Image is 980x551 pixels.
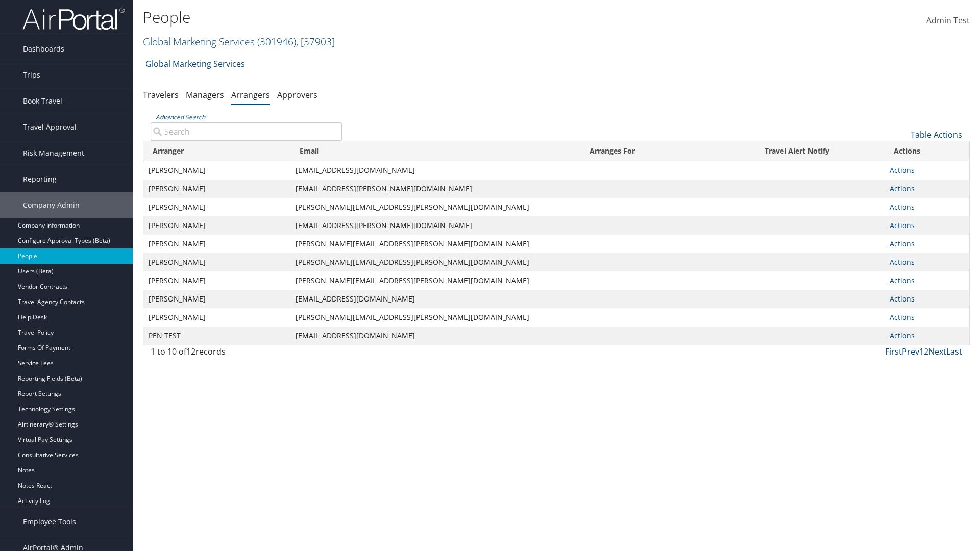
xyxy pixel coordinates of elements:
[143,180,290,198] td: [PERSON_NAME]
[143,327,290,345] td: PEN TEST
[290,308,580,327] td: [PERSON_NAME][EMAIL_ADDRESS][PERSON_NAME][DOMAIN_NAME]
[926,15,970,26] span: Admin Test
[257,35,296,48] span: ( 301946 )
[143,235,290,253] td: [PERSON_NAME]
[924,346,928,357] a: 2
[710,141,885,161] th: Travel Alert Notify: activate to sort column ascending
[926,5,970,37] a: Admin Test
[290,180,580,198] td: [EMAIL_ADDRESS][PERSON_NAME][DOMAIN_NAME]
[23,140,84,166] span: Risk Management
[946,346,962,357] a: Last
[296,35,335,48] span: , [ 37903 ]
[890,294,915,304] a: Actions
[143,290,290,308] td: [PERSON_NAME]
[890,312,915,322] a: Actions
[902,346,919,357] a: Prev
[231,89,270,101] a: Arrangers
[23,166,57,192] span: Reporting
[290,216,580,235] td: [EMAIL_ADDRESS][PERSON_NAME][DOMAIN_NAME]
[290,235,580,253] td: [PERSON_NAME][EMAIL_ADDRESS][PERSON_NAME][DOMAIN_NAME]
[919,346,924,357] a: 1
[290,141,580,161] th: Email: activate to sort column ascending
[23,509,76,535] span: Employee Tools
[143,141,290,161] th: Arranger: activate to sort column descending
[186,89,224,101] a: Managers
[143,161,290,180] td: [PERSON_NAME]
[928,346,946,357] a: Next
[23,36,64,62] span: Dashboards
[143,198,290,216] td: [PERSON_NAME]
[156,113,205,121] a: Advanced Search
[277,89,317,101] a: Approvers
[143,308,290,327] td: [PERSON_NAME]
[885,346,902,357] a: First
[23,88,62,114] span: Book Travel
[890,184,915,193] a: Actions
[143,253,290,271] td: [PERSON_NAME]
[22,7,125,31] img: airportal-logo.png
[890,202,915,212] a: Actions
[23,114,77,140] span: Travel Approval
[290,290,580,308] td: [EMAIL_ADDRESS][DOMAIN_NAME]
[911,129,962,140] a: Table Actions
[290,327,580,345] td: [EMAIL_ADDRESS][DOMAIN_NAME]
[890,331,915,340] a: Actions
[145,54,245,74] a: Global Marketing Services
[290,253,580,271] td: [PERSON_NAME][EMAIL_ADDRESS][PERSON_NAME][DOMAIN_NAME]
[290,198,580,216] td: [PERSON_NAME][EMAIL_ADDRESS][PERSON_NAME][DOMAIN_NAME]
[890,257,915,267] a: Actions
[143,7,694,28] h1: People
[143,35,335,48] a: Global Marketing Services
[186,346,195,357] span: 12
[890,275,915,285] a: Actions
[143,89,179,101] a: Travelers
[143,216,290,235] td: [PERSON_NAME]
[890,239,915,248] a: Actions
[23,192,80,218] span: Company Admin
[151,122,342,141] input: Advanced Search
[890,165,915,175] a: Actions
[151,345,342,363] div: 1 to 10 of records
[890,220,915,230] a: Actions
[580,141,710,161] th: Arranges For: activate to sort column ascending
[143,271,290,290] td: [PERSON_NAME]
[290,161,580,180] td: [EMAIL_ADDRESS][DOMAIN_NAME]
[23,62,40,88] span: Trips
[885,141,969,161] th: Actions
[290,271,580,290] td: [PERSON_NAME][EMAIL_ADDRESS][PERSON_NAME][DOMAIN_NAME]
